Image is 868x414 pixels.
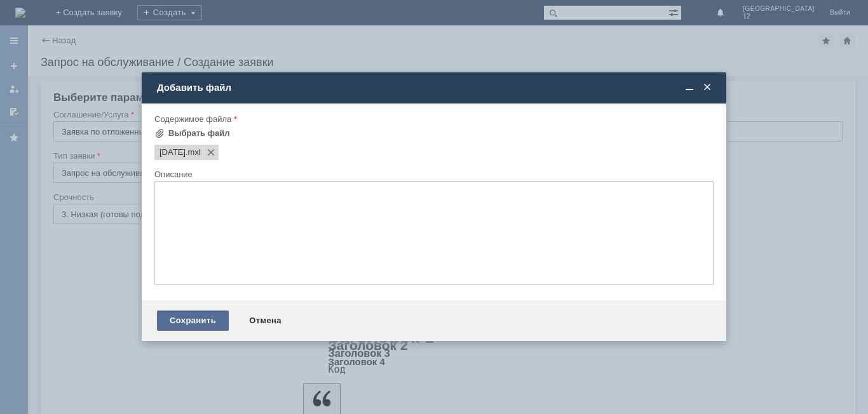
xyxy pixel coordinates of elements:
[5,5,186,25] div: прошу удалить отложенные [PERSON_NAME], спасибо
[168,128,230,138] div: Выбрать файл
[154,170,711,178] div: Описание
[157,82,714,93] div: Добавить файл
[701,82,714,93] span: Закрыть
[159,147,186,157] span: 13.08.2025.mxl
[154,115,711,123] div: Содержимое файла
[683,82,696,93] span: Свернуть (Ctrl + M)
[186,147,201,157] span: 13.08.2025.mxl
